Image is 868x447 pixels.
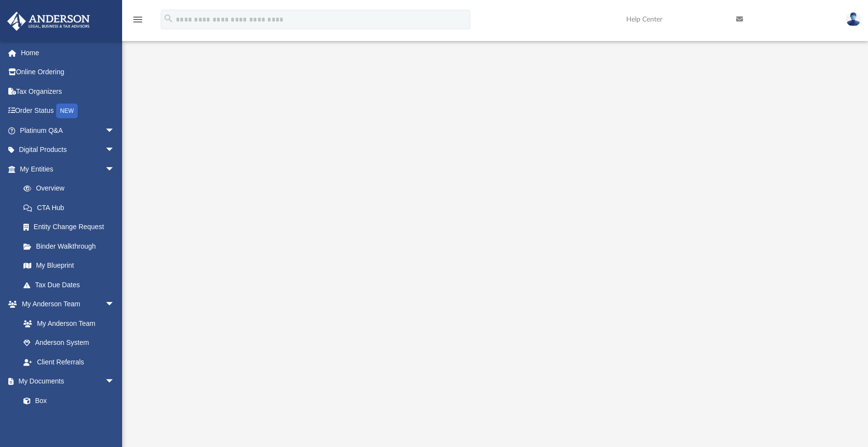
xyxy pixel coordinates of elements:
[846,12,861,26] img: User Pic
[7,43,129,63] a: Home
[7,372,125,391] a: My Documentsarrow_drop_down
[7,82,129,101] a: Tax Organizers
[14,314,120,333] a: My Anderson Team
[7,140,129,160] a: Digital Productsarrow_drop_down
[7,121,129,140] a: Platinum Q&Aarrow_drop_down
[14,333,125,353] a: Anderson System
[14,391,120,410] a: Box
[7,63,129,82] a: Online Ordering
[163,13,174,24] i: search
[105,159,125,179] span: arrow_drop_down
[105,121,125,141] span: arrow_drop_down
[7,159,129,179] a: My Entitiesarrow_drop_down
[14,275,129,295] a: Tax Due Dates
[4,12,93,31] img: Anderson Advisors Platinum Portal
[105,372,125,392] span: arrow_drop_down
[14,256,125,276] a: My Blueprint
[14,198,129,217] a: CTA Hub
[7,101,129,121] a: Order StatusNEW
[132,14,144,25] i: menu
[132,19,144,25] a: menu
[14,352,125,372] a: Client Referrals
[14,236,129,256] a: Binder Walkthrough
[56,104,78,118] div: NEW
[14,217,129,237] a: Entity Change Request
[105,295,125,315] span: arrow_drop_down
[14,410,125,430] a: Meeting Minutes
[14,179,129,198] a: Overview
[105,140,125,160] span: arrow_drop_down
[7,295,125,314] a: My Anderson Teamarrow_drop_down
